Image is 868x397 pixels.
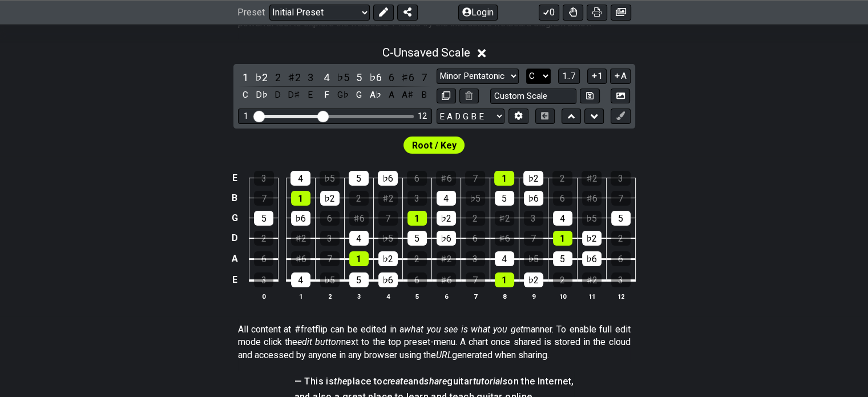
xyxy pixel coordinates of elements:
div: toggle pitch class [319,87,334,103]
div: ♯6 [437,272,456,287]
button: Create Image [611,89,630,104]
div: ♭6 [582,251,601,266]
div: ♭5 [320,272,340,287]
span: Preset [237,7,265,18]
em: what you see is what you get [404,324,523,335]
th: 3 [344,290,373,302]
td: G [228,208,241,228]
div: 1 [553,231,572,246]
td: E [228,169,241,189]
div: 3 [611,171,631,186]
div: ♯6 [349,211,369,226]
div: 1 [349,251,369,266]
td: B [228,188,241,208]
button: Create image [611,5,631,21]
div: 4 [349,231,369,246]
div: toggle pitch class [303,87,318,103]
select: Preset [269,5,370,21]
div: ♯6 [436,171,456,186]
th: 0 [249,290,278,302]
div: 1 [244,111,248,121]
div: toggle pitch class [384,87,399,103]
div: 4 [437,191,456,206]
div: ♭5 [466,191,485,206]
div: toggle scale degree [271,70,285,85]
th: 6 [431,290,461,302]
div: 3 [611,272,631,287]
div: 3 [320,231,340,246]
div: ♭2 [582,231,601,246]
div: 7 [254,191,273,206]
select: Scale [437,69,519,84]
div: toggle scale degree [238,70,253,85]
div: ♯2 [495,211,514,226]
div: 3 [254,272,273,287]
div: 6 [407,272,427,287]
div: toggle pitch class [352,87,366,103]
div: toggle scale degree [384,70,399,85]
button: Move down [584,109,604,124]
div: ♭6 [378,171,398,186]
button: Delete [459,89,479,104]
button: 1..7 [558,69,580,84]
em: tutorials [473,376,508,387]
div: 1 [494,171,514,186]
button: A [610,69,630,84]
div: 3 [524,211,543,226]
div: 4 [290,171,310,186]
th: 8 [490,290,519,302]
td: E [228,269,241,291]
div: ♭6 [378,272,398,287]
div: ♯2 [582,272,601,287]
div: ♯2 [582,171,601,186]
div: 3 [466,251,485,266]
div: 2 [552,171,572,186]
div: toggle scale degree [417,70,431,85]
th: 11 [577,290,606,302]
div: ♭6 [437,231,456,246]
div: ♭2 [523,171,543,186]
div: toggle scale degree [352,70,366,85]
div: toggle pitch class [271,87,285,103]
div: 5 [611,211,631,226]
button: First click edit preset to enable marker editing [611,109,630,124]
div: toggle scale degree [286,70,301,85]
select: Tuning [437,109,504,124]
div: 2 [349,191,369,206]
div: toggle pitch class [286,87,301,103]
div: toggle pitch class [238,87,253,103]
button: Edit Preset [373,5,394,21]
em: the [334,376,347,387]
div: 2 [407,251,427,266]
button: Print [587,5,607,21]
div: toggle scale degree [319,70,334,85]
div: toggle pitch class [336,87,350,103]
div: 1 [495,272,514,287]
div: 6 [254,251,273,266]
div: 1 [291,191,310,206]
div: 7 [320,251,340,266]
em: share [424,376,447,387]
div: Visible fret range [238,109,432,124]
div: 5 [349,171,369,186]
button: Copy [437,89,456,104]
div: ♭5 [378,231,398,246]
div: 2 [553,272,572,287]
button: Store user defined scale [580,89,599,104]
div: 2 [466,211,485,226]
th: 4 [373,290,402,302]
p: All content at #fretflip can be edited in a manner. To enable full edit mode click the next to th... [238,323,631,362]
div: 7 [465,171,485,186]
th: 5 [402,290,431,302]
div: 5 [407,231,427,246]
div: 2 [611,231,631,246]
div: ♯6 [495,231,514,246]
button: Login [458,5,498,21]
div: toggle scale degree [368,70,383,85]
div: ♯2 [291,231,310,246]
div: 5 [495,191,514,206]
div: ♭2 [378,251,398,266]
div: toggle pitch class [417,87,431,103]
div: toggle pitch class [401,87,415,103]
div: 12 [418,111,427,121]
